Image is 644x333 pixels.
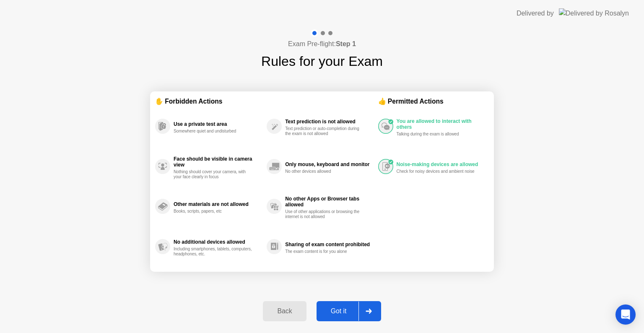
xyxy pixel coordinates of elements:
[378,96,489,106] div: 👍 Permitted Actions
[174,239,262,245] div: No additional devices allowed
[174,129,253,134] div: Somewhere quiet and undisturbed
[319,307,358,315] div: Got it
[397,132,476,137] div: Talking during the exam is allowed
[559,8,629,18] img: Delivered by Rosalyn
[285,249,364,254] div: The exam content is for you alone
[174,121,262,127] div: Use a private test area
[261,51,383,71] h1: Rules for your Exam
[263,301,306,321] button: Back
[615,304,636,325] div: Open Intercom Messenger
[285,119,374,125] div: Text prediction is not allowed
[155,96,378,106] div: ✋ Forbidden Actions
[397,169,476,174] div: Check for noisy devices and ambient noise
[285,161,374,167] div: Only mouse, keyboard and monitor
[317,301,381,321] button: Got it
[174,209,253,214] div: Books, scripts, papers, etc
[397,161,485,167] div: Noise-making devices are allowed
[285,126,364,136] div: Text prediction or auto-completion during the exam is not allowed
[265,307,304,315] div: Back
[285,169,364,174] div: No other devices allowed
[397,118,485,130] div: You are allowed to interact with others
[285,242,374,247] div: Sharing of exam content prohibited
[336,40,356,47] b: Step 1
[174,247,253,257] div: Including smartphones, tablets, computers, headphones, etc.
[174,156,262,168] div: Face should be visible in camera view
[285,209,364,219] div: Use of other applications or browsing the internet is not allowed
[288,39,356,49] h4: Exam Pre-flight:
[174,169,253,180] div: Nothing should cover your camera, with your face clearly in focus
[517,8,554,18] div: Delivered by
[174,201,262,207] div: Other materials are not allowed
[285,196,374,208] div: No other Apps or Browser tabs allowed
